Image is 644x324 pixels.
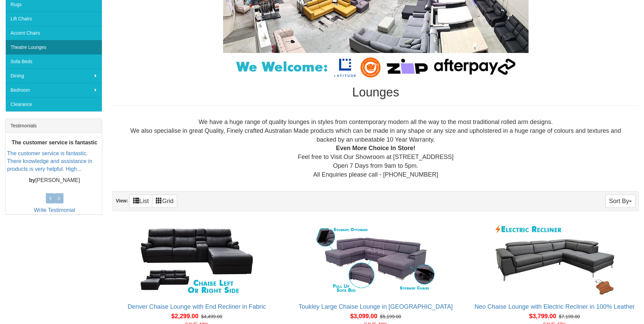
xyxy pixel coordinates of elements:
p: [PERSON_NAME] [7,177,102,184]
a: Write Testimonial [34,207,75,213]
a: Neo Chaise Lounge with Electric Recliner in 100% Leather [474,303,634,310]
del: $4,499.00 [201,314,222,319]
a: Clearance [5,97,102,111]
div: We have a huge range of quality lounges in styles from contemporary modern all the way to the mos... [118,118,633,179]
div: Testimonials [5,119,102,133]
a: Theatre Lounges [5,40,102,54]
span: $2,299.00 [171,313,199,320]
strong: View: [116,198,128,203]
a: Dining [5,69,102,83]
a: List [129,195,152,208]
b: by [29,177,35,183]
h1: Lounges [112,86,639,99]
del: $7,199.00 [559,314,580,319]
img: Toukley Large Chaise Lounge in Fabric [315,222,437,296]
a: The customer service is fantastic. There knowledge and assistance in products is very helpful. Hi... [7,150,92,172]
img: Denver Chaise Lounge with End Recliner in Fabric [136,222,258,296]
a: Sofa Beds [5,54,102,69]
b: Even More Choice In Store! [336,145,416,151]
a: Toukley Large Chaise Lounge in [GEOGRAPHIC_DATA] [298,303,453,310]
span: $3,099.00 [350,313,377,320]
a: Accent Chairs [5,26,102,40]
a: Bedroom [5,83,102,97]
a: Denver Chaise Lounge with End Recliner in Fabric [128,303,266,310]
span: $3,799.00 [529,313,556,320]
button: Sort By [605,195,636,208]
del: $5,199.00 [380,314,401,319]
b: The customer service is fantastic [12,140,97,145]
a: Grid [152,195,177,208]
a: Lift Chairs [5,12,102,26]
img: Neo Chaise Lounge with Electric Recliner in 100% Leather [494,222,616,296]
